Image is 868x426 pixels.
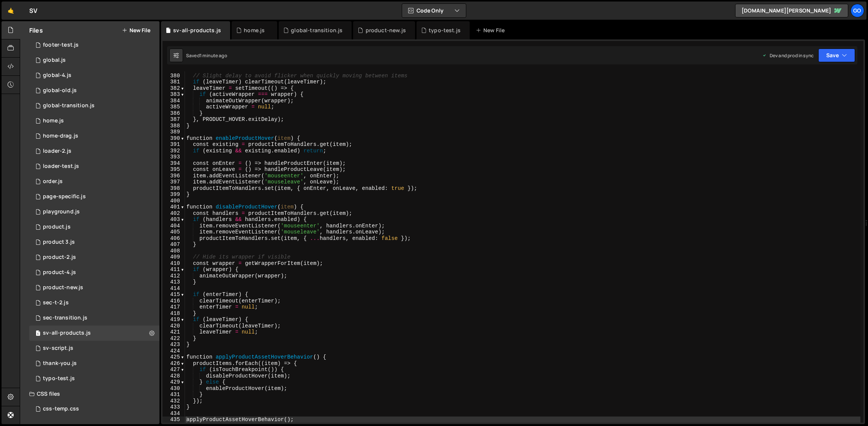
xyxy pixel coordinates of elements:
div: New File [476,27,508,34]
div: 435 [163,417,185,423]
div: 395 [163,166,185,173]
div: 410 [163,260,185,267]
div: global-transition.js [43,102,95,109]
div: 430 [163,385,185,392]
a: go [851,4,864,17]
div: order.js [43,178,63,185]
div: 418 [163,310,185,317]
div: 14248/36682.js [29,326,159,341]
div: 14248/37103.js [29,250,159,265]
div: playground.js [43,208,80,215]
div: sec-t-2.js [43,299,69,306]
div: 422 [163,335,185,342]
div: page-specific.js [43,193,86,200]
div: 14248/40451.js [29,295,159,310]
div: 389 [163,129,185,135]
div: product.js [43,224,71,230]
div: product-new.js [366,27,406,34]
div: 381 [163,79,185,85]
div: 391 [163,141,185,148]
div: 426 [163,360,185,367]
div: sec-transition.js [43,315,87,321]
div: 14248/37746.js [29,189,159,204]
div: home-drag.js [43,133,78,139]
div: 384 [163,98,185,104]
div: 14248/43355.js [29,371,159,386]
div: 400 [163,198,185,204]
div: 394 [163,160,185,167]
div: product 3.js [43,239,75,246]
button: New File [122,27,150,33]
div: home.js [43,117,64,124]
div: 14248/38116.js [29,68,159,83]
div: global-transition.js [291,27,342,34]
div: 408 [163,248,185,254]
div: 411 [163,266,185,273]
div: product-new.js [43,284,83,291]
div: 14248/37029.js [29,219,159,235]
div: 14248/36561.js [29,341,159,356]
div: 14248/44462.js [29,38,159,53]
a: [DOMAIN_NAME][PERSON_NAME] [735,4,848,17]
div: 380 [163,73,185,79]
div: 14248/37414.js [29,83,159,98]
div: 383 [163,91,185,98]
div: 403 [163,216,185,223]
div: 407 [163,241,185,248]
div: 387 [163,116,185,123]
div: Dev and prod in sync [762,52,814,59]
div: 14248/38114.js [29,265,159,280]
div: 14248/42099.js [29,356,159,371]
div: 419 [163,316,185,323]
div: product-2.js [43,254,76,261]
div: 14248/39945.js [29,280,159,295]
div: css-temp.css [43,406,79,412]
div: global-old.js [43,87,77,94]
div: 425 [163,354,185,360]
div: 401 [163,204,185,210]
div: global-4.js [43,72,71,79]
div: 412 [163,273,185,279]
div: loader-test.js [43,163,79,170]
div: 388 [163,123,185,129]
div: 399 [163,191,185,198]
div: thank-you.js [43,360,77,367]
div: 14248/42454.js [29,159,159,174]
div: sv-all-products.js [43,330,91,337]
div: 14248/41299.js [29,174,159,189]
div: 393 [163,154,185,160]
div: 431 [163,392,185,398]
div: sv-all-products.js [173,27,221,34]
div: 406 [163,235,185,242]
button: Save [818,49,855,62]
div: 417 [163,304,185,310]
div: 14248/41685.js [29,98,159,113]
div: 424 [163,348,185,354]
div: 386 [163,110,185,117]
div: 14248/38890.js [29,113,159,128]
div: 423 [163,341,185,348]
div: 429 [163,379,185,385]
div: 14248/37239.js [29,235,159,250]
div: Saved [186,52,227,59]
div: 14248/40457.js [29,128,159,144]
div: 413 [163,279,185,285]
div: 390 [163,135,185,142]
div: loader-2.js [43,148,71,155]
div: 385 [163,104,185,110]
div: global.js [43,57,66,64]
div: 14248/37799.js [29,53,159,68]
div: 416 [163,298,185,304]
div: 415 [163,291,185,298]
div: 427 [163,366,185,373]
div: 392 [163,148,185,154]
h2: Files [29,26,43,34]
div: CSS files [20,386,159,401]
div: 14248/36733.js [29,204,159,219]
div: typo-test.js [43,375,75,382]
button: Code Only [402,4,466,17]
div: 398 [163,185,185,192]
div: 14248/42526.js [29,144,159,159]
div: 1 minute ago [200,52,227,59]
